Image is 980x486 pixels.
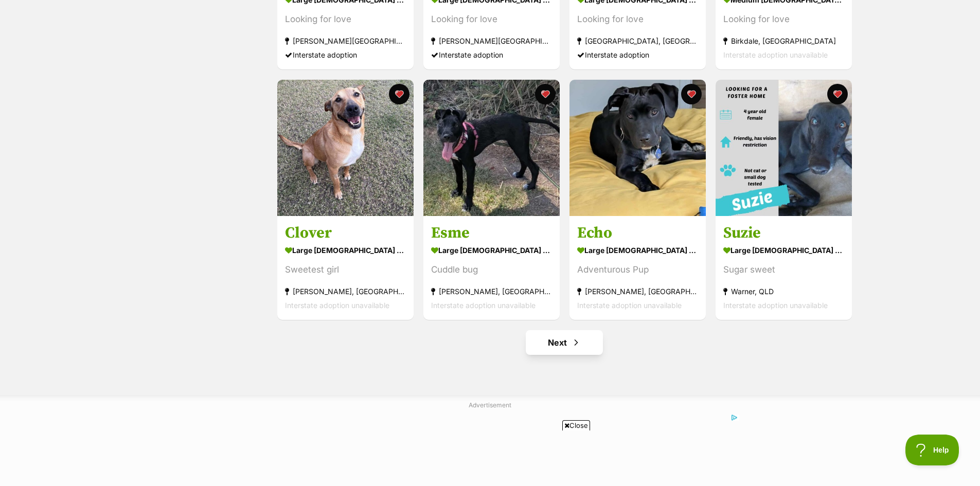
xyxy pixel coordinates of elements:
[431,263,552,277] div: Cuddle bug
[577,284,698,298] div: [PERSON_NAME], [GEOGRAPHIC_DATA]
[285,223,406,243] h3: Clover
[577,13,698,27] div: Looking for love
[526,330,603,355] a: Next page
[285,301,389,310] span: Interstate adoption unavailable
[285,48,406,62] div: Interstate adoption
[577,301,682,310] span: Interstate adoption unavailable
[535,84,556,104] button: favourite
[723,13,844,27] div: Looking for love
[285,284,406,298] div: [PERSON_NAME], [GEOGRAPHIC_DATA]
[723,223,844,243] h3: Suzie
[277,80,414,216] img: Clover
[431,13,552,27] div: Looking for love
[681,84,702,104] button: favourite
[723,34,844,48] div: Birkdale, [GEOGRAPHIC_DATA]
[905,435,959,465] iframe: Help Scout Beacon - Open
[723,284,844,298] div: Warner, QLD
[285,263,406,277] div: Sweetest girl
[285,34,406,48] div: [PERSON_NAME][GEOGRAPHIC_DATA][PERSON_NAME], [GEOGRAPHIC_DATA]
[285,243,406,258] div: large [DEMOGRAPHIC_DATA] Dog
[431,243,552,258] div: large [DEMOGRAPHIC_DATA] Dog
[431,34,552,48] div: [PERSON_NAME][GEOGRAPHIC_DATA][PERSON_NAME], [GEOGRAPHIC_DATA]
[723,263,844,277] div: Sugar sweet
[716,215,852,320] a: Suzie large [DEMOGRAPHIC_DATA] Dog Sugar sweet Warner, QLD Interstate adoption unavailable favourite
[577,48,698,62] div: Interstate adoption
[423,80,560,216] img: Esme
[431,284,552,298] div: [PERSON_NAME], [GEOGRAPHIC_DATA]
[423,215,560,320] a: Esme large [DEMOGRAPHIC_DATA] Dog Cuddle bug [PERSON_NAME], [GEOGRAPHIC_DATA] Interstate adoption...
[577,34,698,48] div: [GEOGRAPHIC_DATA], [GEOGRAPHIC_DATA]
[577,243,698,258] div: large [DEMOGRAPHIC_DATA] Dog
[389,84,409,104] button: favourite
[569,80,706,216] img: Echo
[285,13,406,27] div: Looking for love
[277,215,414,320] a: Clover large [DEMOGRAPHIC_DATA] Dog Sweetest girl [PERSON_NAME], [GEOGRAPHIC_DATA] Interstate ado...
[577,263,698,277] div: Adventurous Pup
[577,223,698,243] h3: Echo
[276,330,853,355] nav: Pagination
[562,420,590,430] span: Close
[431,223,552,243] h3: Esme
[569,215,706,320] a: Echo large [DEMOGRAPHIC_DATA] Dog Adventurous Pup [PERSON_NAME], [GEOGRAPHIC_DATA] Interstate ado...
[723,243,844,258] div: large [DEMOGRAPHIC_DATA] Dog
[827,84,848,104] button: favourite
[716,80,852,216] img: Suzie
[241,435,740,481] iframe: Advertisement
[723,51,828,60] span: Interstate adoption unavailable
[723,301,828,310] span: Interstate adoption unavailable
[431,301,536,310] span: Interstate adoption unavailable
[431,48,552,62] div: Interstate adoption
